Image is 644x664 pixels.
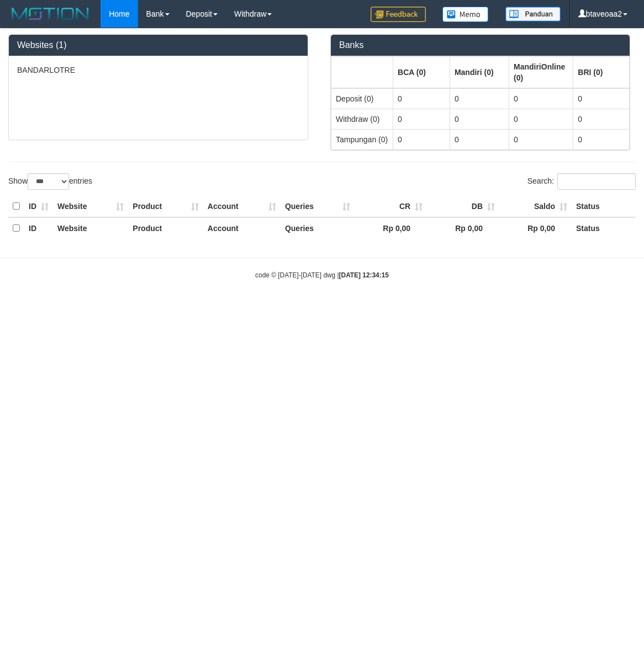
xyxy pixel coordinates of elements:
td: 0 [509,129,573,149]
td: 0 [573,109,630,129]
th: Account [203,217,281,239]
th: DB [427,196,499,217]
th: Website [53,196,128,217]
th: Product [128,217,203,239]
th: Rp 0,00 [355,217,427,239]
img: panduan.png [505,7,561,22]
td: 0 [450,129,509,149]
th: Group: activate to sort column ascending [331,56,393,88]
th: Product [128,196,203,217]
small: code © [DATE]-[DATE] dwg | [255,271,389,279]
th: CR [355,196,427,217]
td: 0 [393,109,450,129]
td: 0 [450,109,509,129]
td: 0 [573,88,630,109]
p: BANDARLOTRE [17,65,299,76]
th: Account [203,196,281,217]
th: Queries [281,217,355,239]
th: Group: activate to sort column ascending [509,56,573,88]
td: 0 [509,88,573,109]
th: Status [572,217,636,239]
input: Search: [557,173,636,190]
strong: [DATE] 12:34:15 [339,271,389,279]
th: Group: activate to sort column ascending [573,56,630,88]
th: Website [53,217,128,239]
td: 0 [393,88,450,109]
img: Button%20Memo.svg [442,7,489,22]
label: Show entries [8,173,92,190]
h3: Websites (1) [17,40,299,50]
td: 0 [393,129,450,149]
th: Rp 0,00 [499,217,572,239]
th: Group: activate to sort column ascending [393,56,450,88]
img: Feedback.jpg [371,7,426,22]
th: Group: activate to sort column ascending [450,56,509,88]
th: Status [572,196,636,217]
td: Withdraw (0) [331,109,393,129]
th: ID [24,196,53,217]
h3: Banks [339,40,621,50]
th: Rp 0,00 [427,217,499,239]
td: 0 [509,109,573,129]
th: Queries [281,196,355,217]
img: MOTION_logo.png [8,6,92,22]
select: Showentries [28,173,69,190]
label: Search: [527,173,636,190]
td: Tampungan (0) [331,129,393,149]
td: Deposit (0) [331,88,393,109]
td: 0 [573,129,630,149]
th: Saldo [499,196,572,217]
td: 0 [450,88,509,109]
th: ID [24,217,53,239]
